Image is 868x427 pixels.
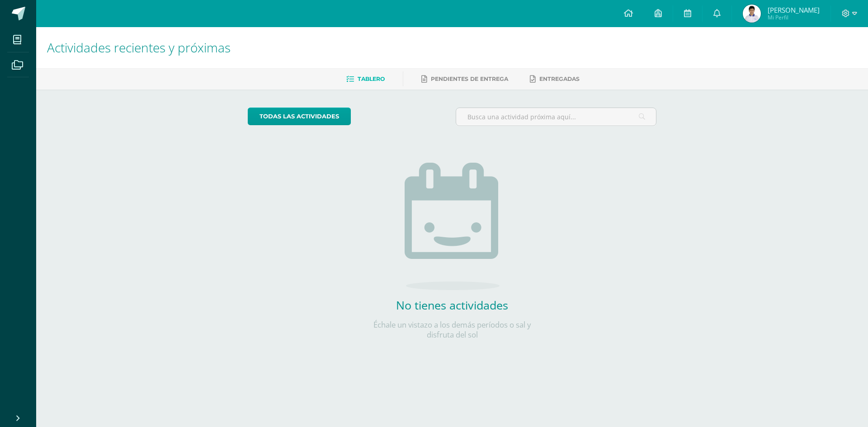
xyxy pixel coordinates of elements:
[248,108,351,125] a: todas las Actividades
[362,297,542,313] h2: No tienes actividades
[768,14,820,21] span: Mi Perfil
[421,72,508,86] a: Pendientes de entrega
[768,5,820,14] span: [PERSON_NAME]
[530,72,580,86] a: Entregadas
[346,72,385,86] a: Tablero
[362,320,542,340] p: Échale un vistazo a los demás períodos o sal y disfruta del sol
[405,163,500,290] img: no_activities.png
[456,108,656,126] input: Busca una actividad próxima aquí...
[539,75,580,82] span: Entregadas
[358,75,385,82] span: Tablero
[743,5,761,23] img: 074080cf5bc733bfb543c5917e2dee20.png
[47,39,231,56] span: Actividades recientes y próximas
[431,75,508,82] span: Pendientes de entrega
